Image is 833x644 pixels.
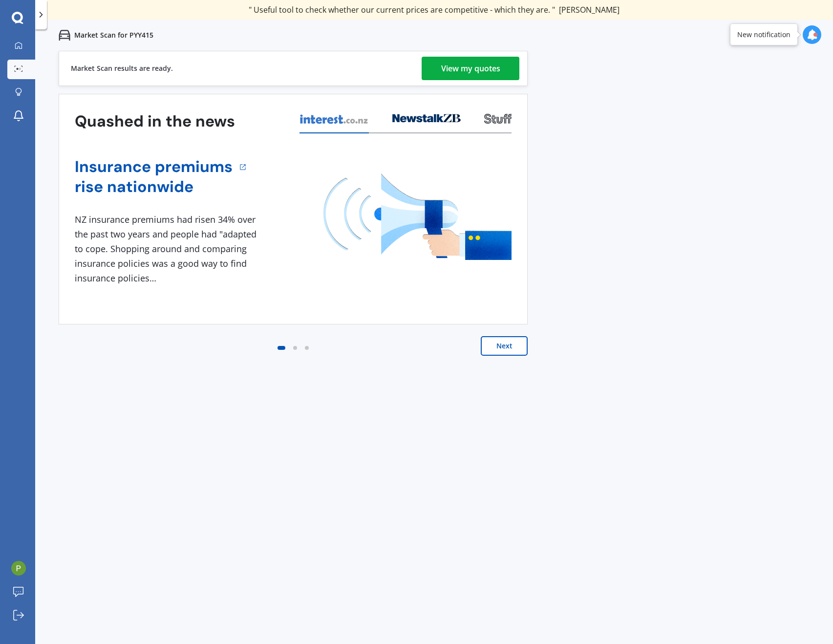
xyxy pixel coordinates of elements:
[481,336,528,356] button: Next
[422,57,519,80] a: View my quotes
[441,57,500,80] div: View my quotes
[75,213,260,285] div: NZ insurance premiums had risen 34% over the past two years and people had "adapted to cope. Shop...
[737,30,790,40] div: New notification
[75,157,233,177] a: Insurance premiums
[75,177,233,197] a: rise nationwide
[75,111,235,131] h3: Quashed in the news
[11,561,26,576] img: AGNmyxaGhti-Ao7P82XU4jJH7ppz9hRYzMePSIXx_fLQ=s96-c
[323,173,512,260] img: media image
[59,29,70,41] img: car.f15378c7a67c060ca3f3.svg
[74,30,153,40] p: Market Scan for PYY415
[71,51,173,86] div: Market Scan results are ready.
